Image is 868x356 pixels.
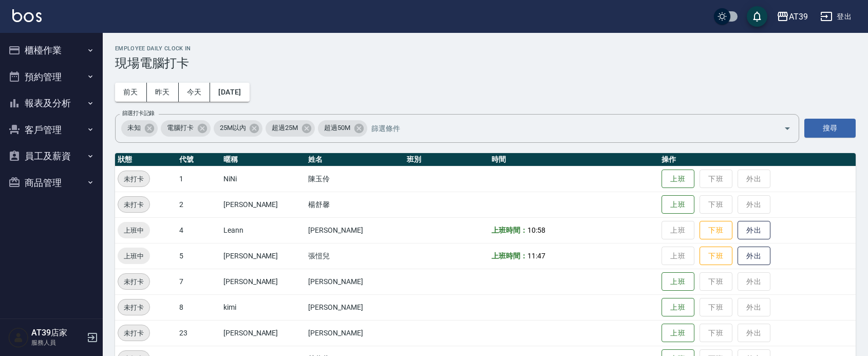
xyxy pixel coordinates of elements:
span: 未知 [121,123,147,133]
td: [PERSON_NAME] [306,294,404,320]
div: 超過25M [266,120,315,137]
span: 11:47 [527,252,545,260]
p: 服務人員 [31,338,84,347]
span: 電腦打卡 [161,123,200,133]
button: 昨天 [147,83,179,102]
button: 報表及分析 [4,90,99,117]
button: 外出 [738,247,770,266]
input: 篩選條件 [369,119,766,137]
td: 楊舒馨 [306,192,404,217]
h5: AT39店家 [31,328,84,338]
div: 未知 [121,120,158,137]
button: 搜尋 [804,119,856,138]
h3: 現場電腦打卡 [115,56,856,70]
button: 商品管理 [4,170,99,196]
td: NiNi [221,166,306,192]
td: Leann [221,217,306,243]
span: 上班中 [118,225,150,236]
b: 上班時間： [492,252,527,260]
button: 客戶管理 [4,117,99,143]
td: 張愷兒 [306,243,404,269]
span: 未打卡 [118,199,149,210]
div: 超過50M [318,120,367,137]
button: 員工及薪資 [4,143,99,170]
button: 登出 [816,7,856,26]
button: 上班 [662,195,694,214]
span: 上班中 [118,251,150,261]
img: Person [8,327,29,348]
td: [PERSON_NAME] [306,320,404,346]
button: 上班 [662,272,694,291]
button: 櫃檯作業 [4,37,99,64]
button: [DATE] [210,83,249,102]
img: Logo [12,9,42,22]
button: 上班 [662,324,694,343]
td: [PERSON_NAME] [306,269,404,294]
th: 代號 [177,153,221,166]
span: 10:58 [527,226,545,234]
b: 上班時間： [492,226,527,234]
td: [PERSON_NAME] [221,320,306,346]
td: [PERSON_NAME] [221,243,306,269]
td: 4 [177,217,221,243]
button: 上班 [662,298,694,317]
button: AT39 [772,6,812,27]
td: [PERSON_NAME] [221,269,306,294]
th: 狀態 [115,153,177,166]
button: save [747,6,767,27]
th: 時間 [489,153,658,166]
div: 電腦打卡 [161,120,211,137]
span: 超過25M [266,123,304,133]
td: 2 [177,192,221,217]
th: 暱稱 [221,153,306,166]
span: 超過50M [318,123,356,133]
button: 下班 [700,247,732,266]
label: 篩選打卡記錄 [122,109,155,117]
td: 8 [177,294,221,320]
span: 未打卡 [118,328,149,339]
button: 預約管理 [4,64,99,90]
button: Open [779,120,796,137]
td: 5 [177,243,221,269]
button: 下班 [700,221,732,240]
span: 未打卡 [118,174,149,184]
td: [PERSON_NAME] [306,217,404,243]
td: 1 [177,166,221,192]
td: 23 [177,320,221,346]
button: 前天 [115,83,147,102]
td: 陳玉伶 [306,166,404,192]
div: 25M以內 [214,120,263,137]
th: 操作 [659,153,856,166]
td: 7 [177,269,221,294]
span: 25M以內 [214,123,252,133]
h2: Employee Daily Clock In [115,45,856,52]
td: [PERSON_NAME] [221,192,306,217]
th: 姓名 [306,153,404,166]
td: kimi [221,294,306,320]
button: 上班 [662,170,694,189]
button: 今天 [179,83,211,102]
div: AT39 [789,10,808,23]
span: 未打卡 [118,302,149,313]
span: 未打卡 [118,276,149,287]
button: 外出 [738,221,770,240]
th: 班別 [404,153,489,166]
